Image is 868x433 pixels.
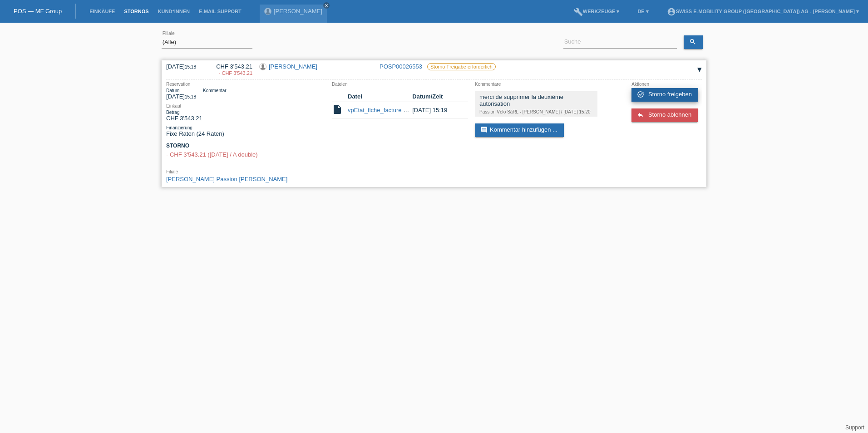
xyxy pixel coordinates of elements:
div: - CHF 3'543.21 ([DATE] / A double) [166,151,325,158]
span: Storno ablehnen [648,111,691,118]
a: commentKommentar hinzufügen ... [475,123,564,137]
div: Finanzierung [166,125,325,130]
i: search [689,38,696,45]
a: [PERSON_NAME] [274,8,322,15]
div: Einkauf [166,103,325,108]
i: account_circle [667,7,676,16]
i: build [574,7,583,16]
a: task_alt Storno freigeben [631,88,698,102]
a: account_circleSwiss E-Mobility Group ([GEOGRAPHIC_DATA]) AG - [PERSON_NAME] ▾ [662,9,863,14]
a: Kund*innen [153,9,194,14]
div: auf-/zuklappen [693,63,706,77]
div: Kommentare [475,82,611,87]
div: Filiale [166,169,325,174]
a: close [323,2,330,9]
label: Storno Freigabe erforderlich [427,63,496,70]
i: task_alt [637,91,644,98]
div: Fixe Raten (24 Raten) [166,125,325,137]
a: search [684,35,703,49]
a: [PERSON_NAME] Passion [PERSON_NAME] [166,176,287,182]
a: buildWerkzeuge ▾ [569,9,624,14]
i: reply [637,111,644,118]
i: insert_drive_file [332,104,343,115]
th: Datei [348,91,412,102]
th: Datum/Zeit [412,91,455,102]
div: Aktionen [631,82,702,87]
a: [PERSON_NAME] [269,63,317,70]
i: comment [480,126,488,133]
div: Dateien [332,82,468,87]
a: POSP00026553 [380,63,422,70]
div: Reservation [166,82,325,87]
div: Kommentar [203,88,227,93]
a: POS — MF Group [14,8,62,15]
div: Passion Vélo SàRL - [PERSON_NAME] / [DATE] 15:20 [479,109,593,114]
a: Stornos [119,9,153,14]
div: [DATE] [166,63,202,70]
a: vpEtat_fiche_facture Lecoultre.pdf [348,107,437,113]
td: [DATE] 15:19 [412,102,455,118]
a: E-Mail Support [194,9,246,14]
a: DE ▾ [633,9,653,14]
i: close [324,3,329,8]
span: 15:18 [185,94,196,99]
a: reply Storno ablehnen [631,108,698,122]
div: [DATE] [166,88,196,100]
span: Storno freigeben [648,91,692,98]
div: merci de supprimer la deuxième autorisation [479,93,593,107]
div: Betrag [166,110,202,115]
div: CHF 3'543.21 [209,63,252,77]
div: CHF 3'543.21 [166,110,202,122]
a: Support [845,424,864,431]
h3: Storno [166,143,325,149]
div: 03.09.2025 / A double [209,70,252,76]
a: Einkäufe [85,9,119,14]
span: 15:18 [185,64,196,69]
div: Datum [166,88,196,93]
